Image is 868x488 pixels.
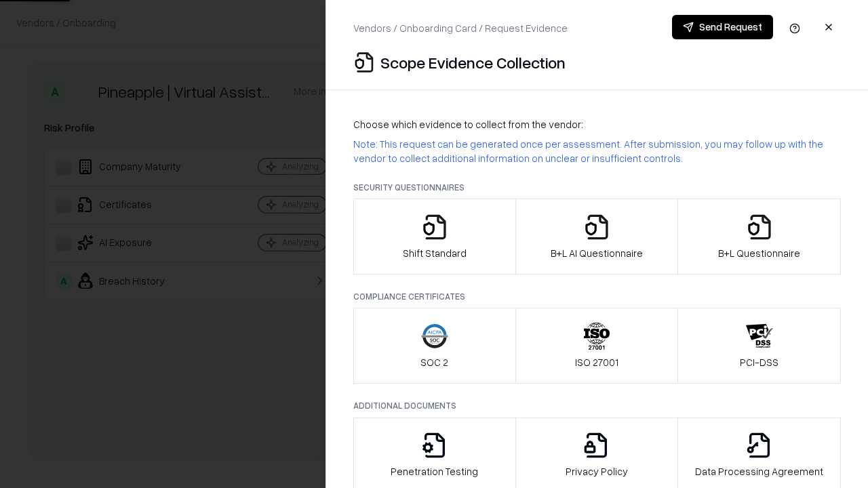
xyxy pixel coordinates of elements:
button: PCI-DSS [677,308,841,384]
p: Note: This request can be generated once per assessment. After submission, you may follow up with... [353,137,841,165]
button: ISO 27001 [515,308,679,384]
p: Penetration Testing [391,464,478,479]
p: Compliance Certificates [353,291,841,302]
p: ISO 27001 [575,355,618,369]
button: Shift Standard [353,199,516,274]
p: Choose which evidence to collect from the vendor: [353,117,841,131]
button: Send Request [672,15,773,39]
p: Data Processing Agreement [695,464,823,479]
p: Privacy Policy [566,464,628,479]
p: B+L AI Questionnaire [551,246,643,260]
p: Vendors / Onboarding Card / Request Evidence [353,21,568,35]
p: Additional Documents [353,400,841,411]
p: B+L Questionnaire [718,246,800,260]
button: B+L Questionnaire [677,199,841,274]
p: SOC 2 [420,355,448,369]
p: PCI-DSS [740,355,778,369]
button: SOC 2 [353,308,516,384]
p: Shift Standard [403,246,467,260]
button: B+L AI Questionnaire [515,199,679,274]
p: Security Questionnaires [353,182,841,193]
p: Scope Evidence Collection [380,52,566,73]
